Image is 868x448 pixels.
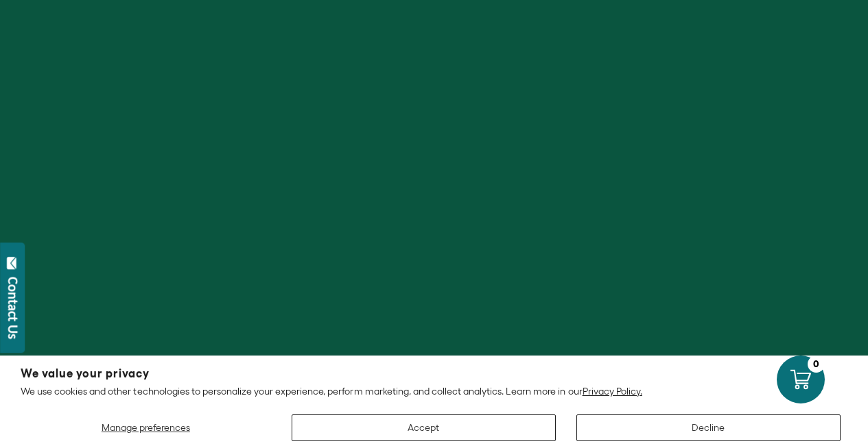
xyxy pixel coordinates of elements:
[583,386,642,397] a: Privacy Policy.
[292,414,556,441] button: Accept
[21,414,271,441] button: Manage preferences
[6,277,20,339] div: Contact Us
[808,356,825,373] div: 0
[102,422,190,433] span: Manage preferences
[21,385,847,397] p: We use cookies and other technologies to personalize your experience, perform marketing, and coll...
[576,414,841,441] button: Decline
[21,368,847,379] h2: We value your privacy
